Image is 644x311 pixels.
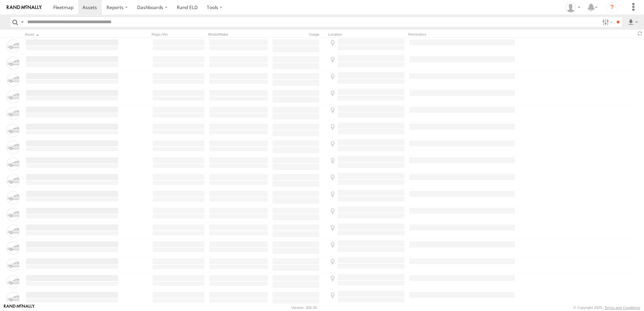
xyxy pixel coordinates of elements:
[573,306,640,310] div: © Copyright 2025 -
[408,32,516,37] div: Reminders
[208,32,269,37] div: Model/Make
[4,304,35,311] a: Visit our Website
[152,32,205,37] div: Rego./Vin
[271,32,325,37] div: Usage
[291,306,317,310] div: Version: 306.00
[607,2,617,13] i: ?
[636,30,644,37] span: Refresh
[20,17,25,27] label: Search Query
[7,5,42,10] img: rand-logo.svg
[25,32,119,37] div: Click to Sort
[328,32,406,37] div: Location
[600,17,614,27] label: Search Filter Options
[563,2,583,12] div: Tim Zylstra
[627,17,639,27] label: Export results as...
[605,306,640,310] a: Terms and Conditions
